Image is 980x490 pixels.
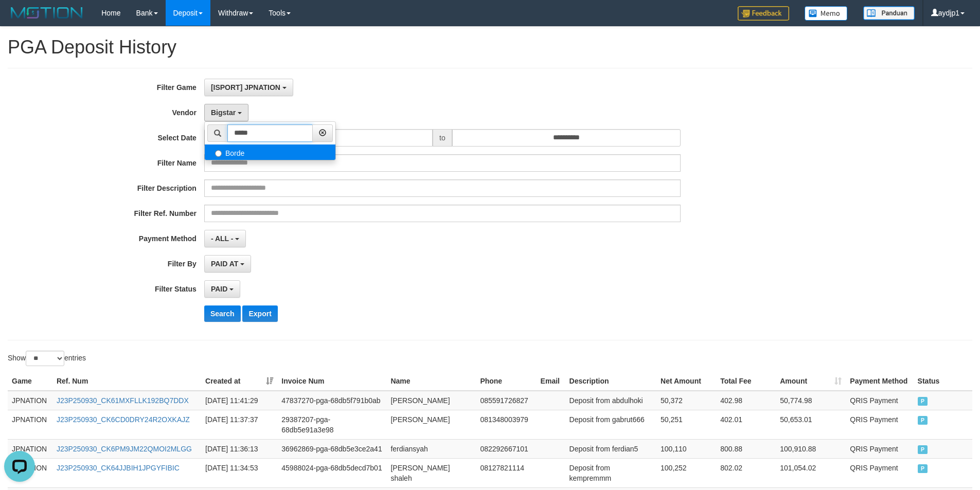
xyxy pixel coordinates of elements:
td: 100,110 [656,439,716,458]
td: 085591726827 [476,391,536,410]
span: PAID [211,285,227,293]
button: PAID [204,280,240,298]
td: Deposit from ferdian5 [565,439,657,458]
td: 50,774.98 [776,391,846,410]
th: Created at: activate to sort column ascending [201,372,277,391]
span: PAID [918,416,928,425]
th: Amount: activate to sort column ascending [776,372,846,391]
th: Description [565,372,657,391]
td: Deposit from abdulhoki [565,391,657,410]
td: 08127821114 [476,458,536,487]
td: [DATE] 11:34:53 [201,458,277,487]
a: J23P250930_CK6CD0DRY24R2OXKAJZ [57,415,190,424]
th: Name [386,372,476,391]
td: [PERSON_NAME] [386,410,476,439]
td: ferdiansyah [386,439,476,458]
img: Feedback.jpg [738,6,789,21]
td: Deposit from kempremmm [565,458,657,487]
input: Borde [215,150,222,157]
span: PAID AT [211,260,238,268]
th: Email [537,372,565,391]
td: 101,054.02 [776,458,846,487]
th: Total Fee [716,372,776,391]
td: JPNATION [8,391,52,410]
td: [DATE] 11:41:29 [201,391,277,410]
select: Showentries [26,351,64,366]
td: 50,251 [656,410,716,439]
td: 100,252 [656,458,716,487]
th: Phone [476,372,536,391]
a: J23P250930_CK6PM9JM22QMOI2MLGG [57,445,192,453]
td: [PERSON_NAME] [386,391,476,410]
td: QRIS Payment [846,391,913,410]
td: [DATE] 11:36:13 [201,439,277,458]
td: Deposit from gabrut666 [565,410,657,439]
span: Bigstar [211,108,236,117]
td: 50,653.01 [776,410,846,439]
td: 36962869-pga-68db5e3ce2a41 [277,439,386,458]
th: Status [914,372,972,391]
button: - ALL - [204,230,246,247]
td: 402.01 [716,410,776,439]
span: PAID [918,397,928,406]
td: 800.88 [716,439,776,458]
td: [PERSON_NAME] shaleh [386,458,476,487]
button: Open LiveChat chat widget [4,4,35,35]
td: 45988024-pga-68db5decd7b01 [277,458,386,487]
th: Ref. Num [52,372,201,391]
td: 802.02 [716,458,776,487]
img: panduan.png [863,6,915,20]
button: PAID AT [204,255,251,273]
a: J23P250930_CK64JJBIH1JPGYFIBIC [57,464,180,472]
th: Invoice Num [277,372,386,391]
td: JPNATION [8,410,52,439]
a: J23P250930_CK61MXFLLK192BQ7DDX [57,396,189,405]
td: QRIS Payment [846,458,913,487]
img: MOTION_logo.png [8,5,86,21]
td: 29387207-pga-68db5e91a3e98 [277,410,386,439]
th: Game [8,372,52,391]
button: Search [204,305,241,322]
button: Export [242,305,277,322]
button: [ISPORT] JPNATION [204,79,293,96]
td: [DATE] 11:37:37 [201,410,277,439]
td: QRIS Payment [846,439,913,458]
td: 47837270-pga-68db5f791b0ab [277,391,386,410]
th: Payment Method [846,372,913,391]
label: Borde [205,144,335,160]
label: Show entries [8,351,86,366]
span: PAID [918,445,928,454]
td: JPNATION [8,439,52,458]
th: Net Amount [656,372,716,391]
button: Bigstar [204,104,248,121]
td: 081348003979 [476,410,536,439]
span: [ISPORT] JPNATION [211,83,280,92]
td: 402.98 [716,391,776,410]
span: PAID [918,464,928,473]
td: 082292667101 [476,439,536,458]
td: 100,910.88 [776,439,846,458]
span: to [433,129,452,147]
img: Button%20Memo.svg [805,6,848,21]
td: 50,372 [656,391,716,410]
span: - ALL - [211,234,234,243]
td: QRIS Payment [846,410,913,439]
h1: PGA Deposit History [8,37,972,58]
